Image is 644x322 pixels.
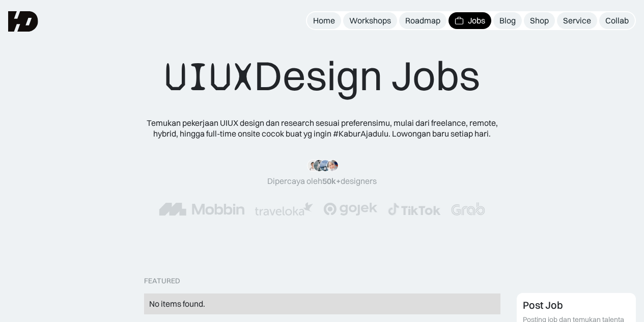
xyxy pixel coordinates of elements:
div: Featured [144,277,180,285]
a: Blog [493,12,522,29]
div: Design Jobs [164,51,480,101]
span: UIUX [164,52,254,101]
div: Temukan pekerjaan UIUX design dan research sesuai preferensimu, mulai dari freelance, remote, hyb... [139,118,506,139]
div: Dipercaya oleh designers [267,176,377,186]
div: Jobs [468,15,485,26]
div: Home [313,15,335,26]
div: Workshops [349,15,391,26]
div: No items found. [149,299,495,309]
a: Shop [524,12,555,29]
a: Jobs [449,12,491,29]
a: Roadmap [399,12,446,29]
div: Shop [530,15,549,26]
a: Home [307,12,341,29]
div: Service [563,15,591,26]
div: Collab [605,15,629,26]
a: Collab [599,12,635,29]
a: Service [557,12,597,29]
div: Blog [499,15,516,26]
div: Roadmap [405,15,440,26]
div: Post Job [523,299,563,311]
a: Workshops [343,12,397,29]
span: 50k+ [322,176,341,186]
